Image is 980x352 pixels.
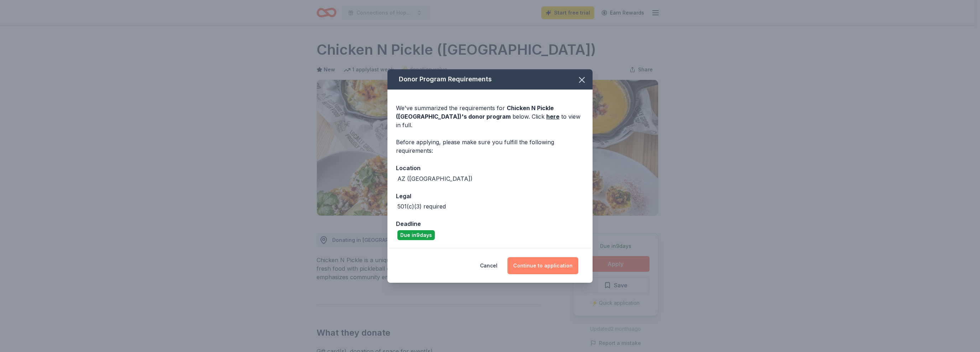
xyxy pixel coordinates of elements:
[397,202,446,211] div: 501(c)(3) required
[396,104,584,129] div: We've summarized the requirements for below. Click to view in full.
[507,257,578,274] button: Continue to application
[396,138,584,155] div: Before applying, please make sure you fulfill the following requirements:
[396,219,584,228] div: Deadline
[396,191,584,201] div: Legal
[546,112,559,121] a: here
[480,257,497,274] button: Cancel
[397,230,435,240] div: Due in 9 days
[397,174,473,183] div: AZ ([GEOGRAPHIC_DATA])
[387,69,593,90] div: Donor Program Requirements
[396,163,584,173] div: Location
